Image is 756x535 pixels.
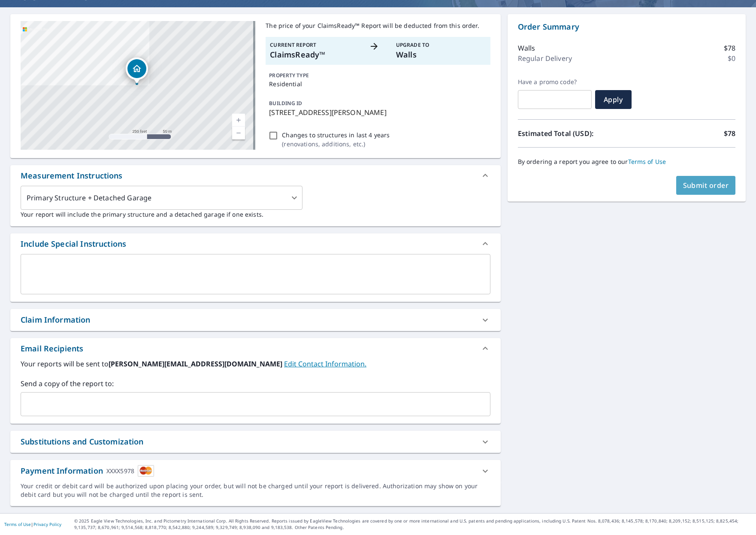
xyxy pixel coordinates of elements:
b: [PERSON_NAME][EMAIL_ADDRESS][DOMAIN_NAME] [109,359,284,369]
div: Payment InformationXXXX5978cardImage [10,460,501,482]
img: cardImage [138,465,154,477]
div: Email Recipients [21,343,83,354]
div: Payment Information [21,465,154,477]
p: PROPERTY TYPE [269,72,487,79]
a: Current Level 17, Zoom In [232,114,245,127]
p: © 2025 Eagle View Technologies, Inc. and Pictometry International Corp. All Rights Reserved. Repo... [74,518,752,531]
div: Include Special Instructions [10,233,501,254]
p: $78 [724,43,735,53]
a: Current Level 17, Zoom Out [232,127,245,139]
p: $78 [724,128,735,139]
p: The price of your ClaimsReady™ Report will be deducted from this order. [266,21,490,30]
p: [STREET_ADDRESS][PERSON_NAME] [269,107,487,118]
span: Apply [602,95,625,104]
p: BUILDING ID [269,100,302,107]
div: Your credit or debit card will be authorized upon placing your order, but will not be charged unt... [21,482,490,499]
div: Measurement Instructions [21,170,123,181]
a: Terms of Use [628,157,666,166]
p: Changes to structures in last 4 years [282,130,390,139]
div: Claim Information [10,309,501,331]
p: Current Report [270,41,360,49]
p: Upgrade To [396,41,486,49]
p: ClaimsReady™ [270,49,360,60]
div: Substitutions and Customization [10,431,501,453]
p: Walls [396,49,486,60]
span: Submit order [683,181,729,190]
p: Regular Delivery [518,53,572,63]
div: Substitutions and Customization [21,436,144,447]
div: Measurement Instructions [10,165,501,186]
p: Order Summary [518,21,735,33]
label: Send a copy of the report to: [21,378,490,389]
a: EditContactInfo [284,359,366,369]
div: Primary Structure + Detached Garage [21,186,302,210]
div: Include Special Instructions [21,238,126,250]
p: ( renovations, additions, etc. ) [282,139,390,148]
p: $0 [728,53,735,63]
p: By ordering a report you agree to our [518,158,735,166]
div: XXXX5978 [106,465,134,477]
p: Estimated Total (USD): [518,128,627,139]
p: Residential [269,79,487,88]
div: Dropped pin, building 1, Residential property, 19992 Balmoral Dr Macomb, MI 48044 [126,57,148,84]
p: Walls [518,43,535,53]
label: Your reports will be sent to [21,359,490,369]
button: Apply [595,90,632,109]
p: Your report will include the primary structure and a detached garage if one exists. [21,210,490,219]
div: Email Recipients [10,338,501,359]
label: Have a promo code? [518,78,592,86]
button: Submit order [676,176,736,195]
p: | [4,522,61,527]
a: Terms of Use [4,521,31,527]
div: Claim Information [21,314,91,326]
a: Privacy Policy [33,521,61,527]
